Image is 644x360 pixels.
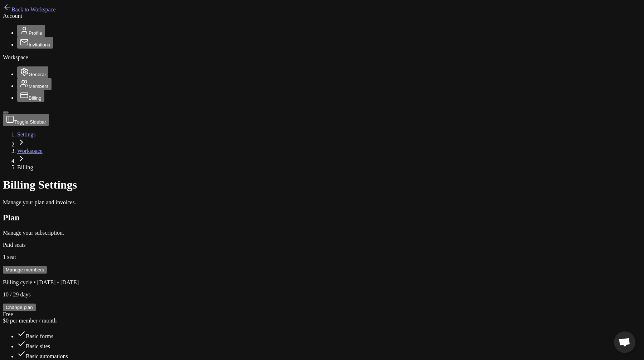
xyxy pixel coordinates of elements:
[17,90,44,102] button: Billing
[11,6,56,12] span: Back to Workspace
[17,71,48,77] a: General
[29,30,42,36] span: Profile
[3,242,641,248] p: Paid seats
[17,131,36,137] a: Settings
[614,331,635,353] div: Open chat
[17,41,53,47] a: Invitations
[17,66,48,78] button: General
[3,111,9,114] button: Toggle Sidebar
[29,95,42,101] span: Billing
[17,30,45,36] a: Profile
[3,213,641,222] h2: Plan
[3,6,56,12] a: Back to Workspace
[3,230,641,236] p: Manage your subscription.
[3,279,641,286] p: Billing cycle • [DATE] - [DATE]
[3,178,641,191] h1: Billing Settings
[17,148,43,154] a: Workspace
[26,333,53,339] span: Basic forms
[17,164,33,170] span: Billing
[3,13,641,19] div: Account
[3,54,641,61] div: Workspace
[26,353,68,359] span: Basic automations
[29,72,45,77] span: General
[17,83,52,89] a: Members
[17,78,52,90] button: Members
[3,266,47,274] button: Manage members
[29,84,49,89] span: Members
[3,291,641,298] p: 10 / 29 days
[17,95,44,101] a: Billing
[3,131,641,171] nav: breadcrumb
[3,114,49,126] button: Toggle Sidebar
[29,42,50,47] span: Invitations
[26,343,50,349] span: Basic sites
[14,119,46,125] span: Toggle Sidebar
[3,304,36,311] button: Change plan
[3,311,641,317] div: Free
[17,37,53,49] button: Invitations
[17,25,45,37] button: Profile
[3,254,641,260] p: 1 seat
[3,199,641,206] p: Manage your plan and invoices.
[3,317,641,324] div: $0 per member / month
